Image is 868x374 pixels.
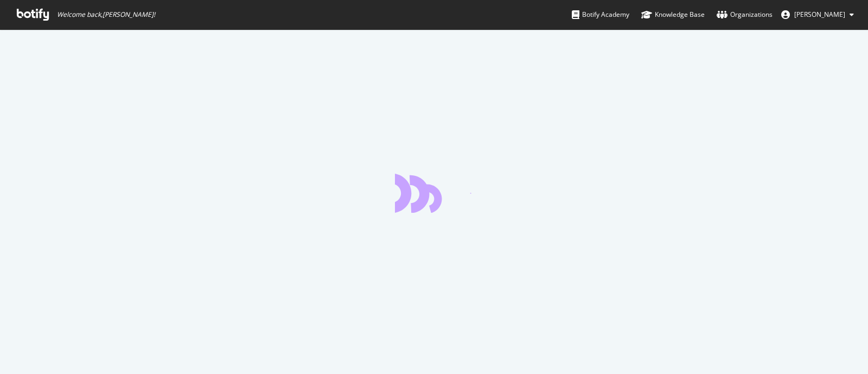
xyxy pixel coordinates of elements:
[572,9,629,20] div: Botify Academy
[395,174,473,213] div: animation
[57,10,155,19] span: Welcome back, [PERSON_NAME] !
[641,9,705,20] div: Knowledge Base
[717,9,773,20] div: Organizations
[773,6,863,23] button: [PERSON_NAME]
[794,10,845,19] span: Chloe Dudley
